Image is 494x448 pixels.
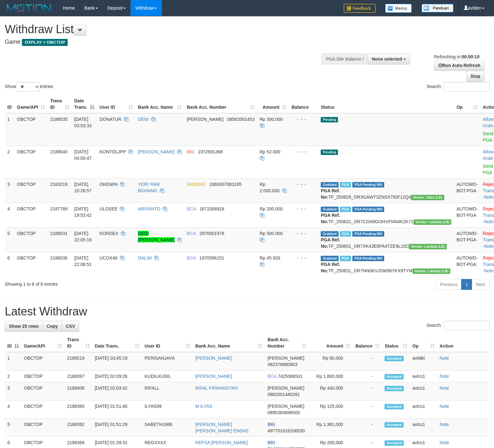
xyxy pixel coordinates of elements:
span: 2188540 [50,149,68,154]
span: UCOX46 [100,255,117,261]
a: [PERSON_NAME] [PERSON_NAME] ENGKE [195,422,249,433]
span: KONTOLJPP [100,149,126,154]
span: Copy 1970566151 to clipboard [199,255,224,261]
a: Note [484,268,494,273]
a: DENI [138,117,148,122]
td: 2 [5,371,21,382]
a: Note [440,374,449,379]
td: 2188519 [64,352,92,371]
span: MANDIRI [187,182,206,187]
span: Copy 0882001445391 to clipboard [267,392,300,397]
span: Copy 497701016106530 to clipboard [267,428,305,433]
label: Show entries [5,82,53,92]
span: BRI [267,440,275,445]
a: M ILYAS [195,404,212,409]
span: ULOSEE [100,206,118,211]
span: Grabbed [321,207,339,212]
a: 1 [461,279,472,290]
span: 2188535 [50,117,68,122]
td: TF_250829_OR3GAWT3ZNSX7IDF12Q4 [318,178,454,203]
span: Pending [321,150,338,155]
th: Status: activate to sort column ascending [382,334,410,352]
span: BCA [187,206,196,211]
span: 2188031 [50,231,68,236]
td: OBCTOP [21,419,64,437]
span: Rp 52.000 [260,149,281,154]
a: Note [484,195,494,200]
td: KUDILKUDIL [142,371,193,382]
th: ID: activate to sort column descending [5,334,21,352]
span: Copy [47,324,58,329]
td: PERISANJAYA [142,352,193,371]
span: Marked by avlcs2 [340,207,351,212]
td: [DATE] 01:51:29 [92,419,142,437]
span: [DATE] 03:53:33 [74,117,92,128]
span: DONATUR [100,117,121,122]
span: Rp 200.000 [260,206,283,211]
th: Amount: activate to sort column ascending [257,95,289,113]
span: Vendor URL: https://dashboard.q2checkout.com/secure [413,268,451,274]
span: Show 25 rows [9,324,39,329]
div: - - - [292,255,316,261]
a: Run Auto-Refresh [434,60,484,71]
span: Accepted [385,374,404,379]
span: BCA [187,231,196,236]
td: 5 [5,419,21,437]
span: KORDEX [100,231,118,236]
td: OBCTOP [14,252,48,276]
td: AUTOWD-BOT-PGA [454,178,480,203]
th: Bank Acc. Name: activate to sort column ascending [135,95,184,113]
span: OXPLAY > OBCTOP [22,39,68,46]
label: Search: [427,82,489,92]
th: Bank Acc. Name: activate to sort column ascending [193,334,265,352]
b: PGA Ref. No: [321,213,340,224]
span: Marked by avlcs2 [340,182,351,187]
span: Copy 082376880903 to clipboard [267,362,297,367]
td: 2188406 [64,382,92,400]
strong: 00:00:10 [461,54,479,59]
button: None selected [368,54,410,64]
span: 2188036 [50,255,68,261]
a: Previous [436,279,461,290]
h1: Withdraw List [5,23,323,36]
a: Note [440,356,449,361]
th: Date Trans.: activate to sort column ascending [92,334,142,352]
span: [DATE] 10:28:57 [74,182,92,193]
a: Stop [466,71,484,82]
span: PGA Pending [352,182,384,187]
td: Rp 80,000 [309,352,353,371]
a: Show 25 rows [5,321,43,332]
span: Rp 500.000 [260,231,283,236]
a: Note [484,244,494,249]
a: Next [472,279,489,290]
a: Note [440,440,449,445]
td: Rp 440,000 [309,382,353,400]
td: 2188385 [64,400,92,419]
span: [PERSON_NAME] [187,117,223,122]
a: Note [484,219,494,224]
td: TF_250831_OR7XK43E6PA4TZE9L15C [318,227,454,252]
td: TF_250831_OR7CGN9GOHVFNN4K2K71 [318,203,454,227]
span: Copy 1860007083195 to clipboard [209,182,242,187]
th: User ID: activate to sort column ascending [97,95,136,113]
span: 2187789 [50,206,68,211]
th: Date Trans.: activate to sort column descending [72,95,97,113]
a: Allow Grab [483,149,493,161]
td: OBCTOP [14,203,48,227]
td: Rp 125,000 [309,400,353,419]
td: - [353,419,382,437]
span: BCA [187,255,196,261]
td: AUTOWD-BOT-PGA [454,203,480,227]
td: 2188397 [64,371,92,382]
td: avlcs1 [410,419,437,437]
span: Accepted [385,422,404,428]
input: Search: [444,321,489,330]
td: 1 [5,113,14,146]
span: · [483,117,494,128]
td: [DATE] 01:51:40 [92,400,142,419]
td: AUTOWD-BOT-PGA [454,252,480,276]
a: [PERSON_NAME] [195,374,232,379]
a: Note [440,386,449,391]
span: CSV [66,324,75,329]
th: Game/API: activate to sort column ascending [14,95,48,113]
